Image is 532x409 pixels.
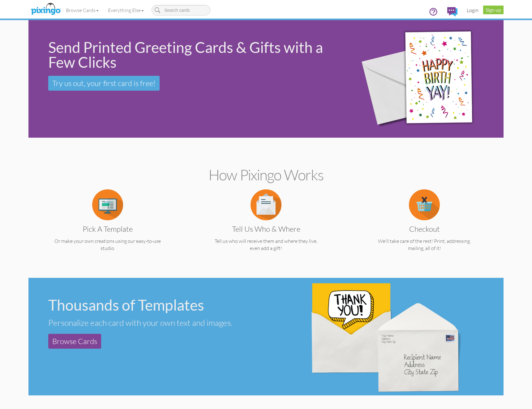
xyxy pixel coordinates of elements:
div: Send Printed Greeting Cards & Gifts with a Few Clicks [48,40,340,70]
input: Search cards [152,5,210,15]
p: Tell us who will receive them and where they live, even add a gift! [199,238,333,252]
h3: Checkout [362,225,487,233]
h3: Pick a Template [45,225,170,233]
img: 1a27003b-c1aa-45d3-b9d3-de47e11577a7.png [305,278,465,395]
a: Checkout We'll take care of the rest! Print, addressing, mailing, all of it! [357,201,491,252]
img: 942c5090-71ba-4bfc-9a92-ca782dcda692.png [350,11,500,147]
div: Thousands of Templates [48,298,261,312]
p: We'll take care of the rest! Print, addressing, mailing, all of it! [357,238,491,252]
img: item.alt [409,189,440,220]
h2: How Pixingo works [39,167,493,183]
span: Try us out, your first card is free! [52,79,156,88]
a: Browse Cards [61,2,103,18]
p: Or make your own creations using our easy-to-use studio. [41,238,175,252]
img: pixingo logo [29,2,62,17]
a: Tell us Who & Where Tell us who will receive them and where they live, even add a gift! [199,201,333,252]
a: Sign up [483,6,504,14]
a: Everything Else [103,2,148,18]
div: Personalize each card with your own text and images. [48,317,261,328]
img: item.alt [251,189,281,220]
img: item.alt [92,189,123,220]
h3: Tell us Who & Where [204,225,328,233]
a: Browse Cards [48,334,101,349]
iframe: Chat [532,409,532,409]
img: comments.svg [447,7,457,16]
a: Login [462,2,483,18]
a: Try us out, your first card is free! [48,76,160,91]
a: Pick a Template Or make your own creations using our easy-to-use studio. [41,201,175,252]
